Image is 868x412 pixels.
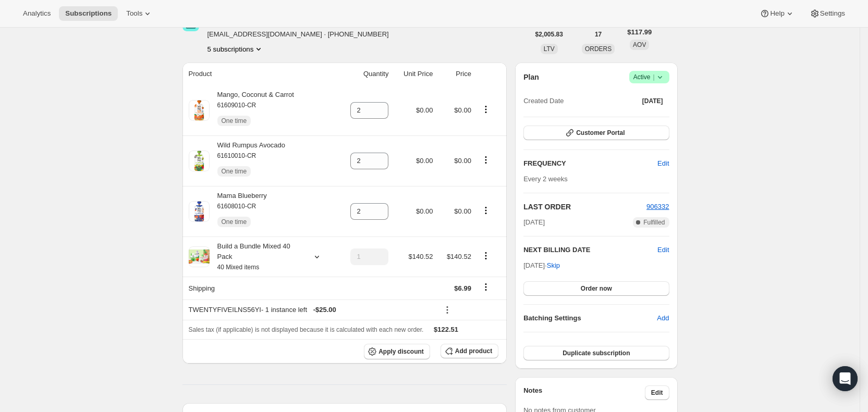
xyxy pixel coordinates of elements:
button: Product actions [207,44,264,54]
span: Analytics [23,9,51,18]
div: Mama Blueberry [210,191,267,232]
button: Skip [541,257,566,274]
span: Order now [581,284,612,293]
button: Duplicate subscription [523,346,669,360]
span: Subscriptions [65,9,112,18]
button: [DATE] [636,94,669,108]
button: Product actions [478,154,494,166]
h6: Batching Settings [523,313,657,323]
div: Open Intercom Messenger [833,366,858,391]
span: Help [770,9,784,18]
button: Analytics [17,6,57,21]
small: 61609010-CR [217,102,256,109]
span: Skip [547,260,560,271]
button: Add [651,310,675,327]
span: Customer Portal [576,129,625,137]
span: Edit [651,389,663,397]
div: Mango, Coconut & Carrot [210,90,294,131]
span: [DATE] [523,217,545,228]
button: $2,005.83 [529,27,569,42]
th: Shipping [182,277,337,299]
small: 40 Mixed items [217,264,260,271]
button: Settings [803,6,851,21]
span: $0.00 [454,106,471,114]
th: Product [182,63,337,85]
button: 17 [589,27,608,42]
span: $2,005.83 [535,30,563,39]
span: Every 2 weeks [523,175,568,183]
span: Add [657,313,669,323]
img: product img [189,151,210,171]
span: Active [633,72,665,82]
div: Build a Bundle Mixed 40 Pack [210,241,303,272]
span: $0.00 [454,157,471,165]
span: $117.99 [627,27,652,38]
h2: NEXT BILLING DATE [523,245,657,255]
button: Edit [651,155,675,172]
span: $0.00 [416,207,433,215]
button: Customer Portal [523,126,669,140]
th: Unit Price [392,63,436,85]
span: [EMAIL_ADDRESS][DOMAIN_NAME] · [PHONE_NUMBER] [207,29,389,40]
span: | [653,73,654,81]
button: Tools [120,6,159,21]
button: Order now [523,281,669,296]
span: Apply discount [378,347,424,356]
span: Sales tax (if applicable) is not displayed because it is calculated with each new order. [189,326,424,333]
button: Subscriptions [59,6,118,21]
button: Shipping actions [478,281,494,293]
button: Help [753,6,801,21]
span: $0.00 [416,106,433,114]
button: Add product [441,344,498,358]
span: AOV [633,41,646,48]
span: One time [222,218,247,226]
span: One time [222,167,247,176]
span: Edit [657,158,669,169]
th: Price [436,63,474,85]
span: Created Date [523,96,564,106]
span: Fulfilled [643,218,665,227]
span: 17 [595,30,602,39]
span: [DATE] [642,97,663,105]
span: - $25.00 [313,305,336,315]
button: Edit [645,385,669,400]
h2: FREQUENCY [523,158,657,169]
span: One time [222,117,247,125]
th: Quantity [337,63,392,85]
small: 61610010-CR [217,152,256,159]
span: $0.00 [416,157,433,165]
span: $0.00 [454,207,471,215]
span: $122.51 [434,326,458,333]
span: $140.52 [408,253,433,260]
h3: Notes [523,385,645,400]
button: Product actions [478,104,494,115]
h2: Plan [523,72,539,82]
img: product img [189,100,210,121]
h2: LAST ORDER [523,202,646,212]
span: Duplicate subscription [563,349,630,357]
span: Add product [455,347,492,355]
button: Product actions [478,250,494,261]
span: LTV [544,45,555,53]
button: Apply discount [364,344,430,359]
span: $6.99 [454,284,471,292]
button: Product actions [478,205,494,216]
button: Edit [657,245,669,255]
button: 906332 [646,202,669,212]
span: [DATE] · [523,261,560,269]
span: $140.52 [447,253,471,260]
small: 61608010-CR [217,203,256,210]
img: product img [189,201,210,222]
span: ORDERS [585,45,612,53]
span: Tools [126,9,142,18]
div: TWENTYFIVEILNS56YI - 1 instance left [189,305,433,315]
div: Wild Rumpus Avocado [210,140,286,182]
span: Settings [820,9,845,18]
a: 906332 [646,203,669,210]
